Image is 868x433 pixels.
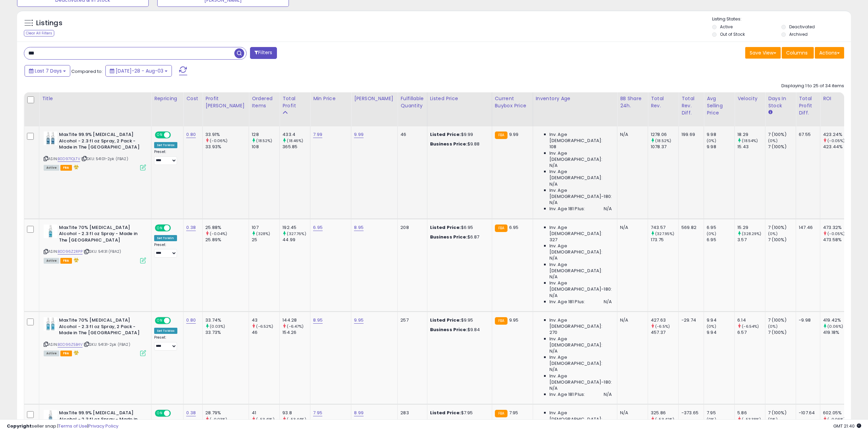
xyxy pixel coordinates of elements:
[707,144,734,150] div: 9.98
[768,144,796,150] div: 7 (100%)
[549,274,558,280] span: N/A
[430,327,487,333] div: $9.84
[430,234,468,240] b: Business Price:
[827,324,843,329] small: (0.06%)
[768,109,772,115] small: Days In Stock.
[72,258,79,262] i: hazardous material
[786,49,808,56] span: Columns
[620,225,643,231] div: N/A
[88,423,118,429] a: Privacy Policy
[44,410,57,423] img: 31ZFDwyLyJL._SL40_.jpg
[256,231,270,236] small: (328%)
[681,410,698,416] div: -373.65
[282,225,310,231] div: 192.45
[154,328,177,334] div: Set To Max
[799,410,815,416] div: -107.64
[59,132,142,152] b: MaxTite 99.9% [MEDICAL_DATA] Alcohol - 2.3 fl oz Spray, 2 Pack - Made in The [GEOGRAPHIC_DATA]
[252,410,279,416] div: 41
[430,317,487,323] div: $9.95
[620,132,643,138] div: N/A
[58,249,83,254] a: B0D96Z2RPP
[549,354,612,367] span: Inv. Age [DEMOGRAPHIC_DATA]:
[430,410,487,416] div: $7.95
[549,169,612,181] span: Inv. Age [DEMOGRAPHIC_DATA]:
[205,237,249,243] div: 25.89%
[252,225,279,231] div: 107
[549,237,557,243] span: 327
[707,317,734,323] div: 9.94
[707,225,734,231] div: 6.95
[495,410,507,417] small: FBA
[116,67,163,74] span: [DATE]-28 - Aug-03
[549,200,558,206] span: N/A
[287,138,303,143] small: (18.46%)
[789,24,815,30] label: Deactivated
[430,224,461,231] b: Listed Price:
[651,237,678,243] div: 173.75
[823,144,851,150] div: 423.44%
[799,225,815,231] div: 147.46
[186,317,196,324] a: 0.80
[44,258,59,264] span: All listings currently available for purchase on Amazon
[737,410,765,416] div: 5.86
[154,95,180,102] div: Repricing
[430,326,468,333] b: Business Price:
[186,95,200,102] div: Cost
[186,409,196,416] a: 0.38
[282,132,310,138] div: 433.4
[170,225,181,231] span: OFF
[60,351,72,356] span: FBA
[72,165,79,169] i: hazardous material
[156,132,164,138] span: ON
[604,299,612,305] span: N/A
[282,237,310,243] div: 44.99
[707,237,734,243] div: 6.95
[509,131,519,138] span: 9.99
[620,317,643,323] div: N/A
[7,423,118,430] div: seller snap | |
[604,206,612,212] span: N/A
[400,95,424,109] div: Fulfillable Quantity
[400,132,422,138] div: 46
[252,237,279,243] div: 25
[24,30,54,36] div: Clear All Filters
[742,138,758,143] small: (18.54%)
[313,131,322,138] a: 7.99
[252,329,279,336] div: 46
[430,141,487,147] div: $9.88
[768,132,796,138] div: 7 (100%)
[768,138,778,143] small: (0%)
[170,318,181,324] span: OFF
[781,83,844,89] div: Displaying 1 to 25 of 34 items
[282,317,310,323] div: 144.28
[400,225,422,231] div: 208
[154,243,178,258] div: Preset:
[737,132,765,138] div: 18.29
[354,131,364,138] a: 9.99
[400,317,422,323] div: 257
[313,224,323,231] a: 6.95
[282,95,307,109] div: Total Profit
[782,47,814,59] button: Columns
[154,335,178,351] div: Preset:
[430,141,468,147] b: Business Price:
[495,132,507,139] small: FBA
[707,329,734,336] div: 9.94
[549,391,585,398] span: Inv. Age 181 Plus:
[430,225,487,231] div: $6.95
[799,317,815,323] div: -9.98
[620,95,645,109] div: BB Share 24h.
[549,181,558,187] span: N/A
[210,231,227,236] small: (-0.04%)
[823,95,848,102] div: ROI
[44,317,57,331] img: 41kfird7KRL._SL40_.jpg
[205,95,246,109] div: Profit [PERSON_NAME]
[768,329,796,336] div: 7 (100%)
[156,318,164,324] span: ON
[81,156,128,161] span: | SKU: 54101-2pk (FBA2)
[823,225,851,231] div: 473.32%
[549,163,558,169] span: N/A
[620,410,643,416] div: N/A
[44,317,146,355] div: ASIN:
[768,324,778,329] small: (0%)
